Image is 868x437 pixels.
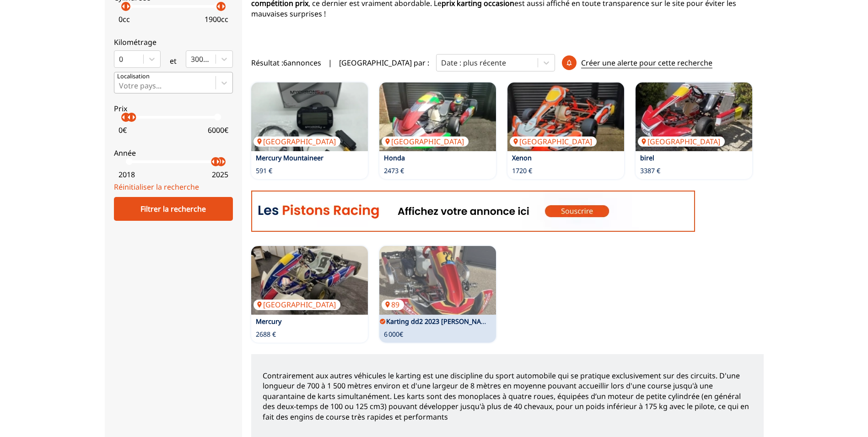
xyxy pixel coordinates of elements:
p: arrow_left [213,1,224,12]
p: 0 € [119,125,127,135]
a: Honda[GEOGRAPHIC_DATA] [379,82,496,151]
p: arrow_right [128,112,139,123]
input: Votre pays... [119,82,121,90]
p: arrow_left [118,112,129,123]
img: birel [636,82,752,151]
p: 591 € [256,166,272,175]
p: 2025 [212,169,228,180]
p: arrow_right [212,156,223,167]
img: Mercury Mountaineer [251,82,368,151]
p: Kilométrage [114,37,233,47]
p: 1900 cc [205,14,228,24]
p: Localisation [117,72,150,81]
img: Mercury [251,246,368,315]
p: Année [114,148,233,158]
p: [GEOGRAPHIC_DATA] [253,300,340,310]
a: Karting dd2 2023 [PERSON_NAME] [386,317,493,326]
p: arrow_right [123,1,134,12]
p: 2018 [119,169,135,180]
a: Mercury Mountaineer[GEOGRAPHIC_DATA] [251,82,368,151]
a: birel [640,153,654,162]
p: arrow_left [124,112,135,123]
p: 89 [382,300,404,310]
p: [GEOGRAPHIC_DATA] [510,137,597,147]
p: Contrairement aux autres véhicules le karting est une discipline du sport automobile qui se prati... [263,371,752,422]
p: arrow_right [218,1,229,12]
p: Prix [114,104,233,114]
p: et [170,56,177,66]
span: | [328,58,332,68]
p: 3387 € [640,166,660,175]
img: Honda [379,82,496,151]
p: Créer une alerte pour cette recherche [581,58,712,68]
span: Résultat : 6 annonces [251,58,321,68]
a: Réinitialiser la recherche [114,182,199,192]
img: Xenon [507,82,624,151]
p: arrow_left [118,1,129,12]
a: Xenon [512,153,532,162]
p: 6000 € [208,125,228,135]
p: 2473 € [384,166,404,175]
img: Karting dd2 2023 OTK Gillard [379,246,496,315]
p: 1720 € [512,166,532,175]
div: Filtrer la recherche [114,197,233,221]
p: 0 cc [119,14,130,24]
input: 0 [119,55,121,63]
a: Mercury [256,317,281,326]
a: Mercury Mountaineer [256,153,323,162]
p: [GEOGRAPHIC_DATA] par : [339,58,429,68]
p: arrow_left [208,156,219,167]
p: [GEOGRAPHIC_DATA] [638,137,725,147]
p: [GEOGRAPHIC_DATA] [253,137,340,147]
a: birel[GEOGRAPHIC_DATA] [636,82,752,151]
p: 2688 € [256,330,276,339]
a: Xenon[GEOGRAPHIC_DATA] [507,82,624,151]
p: 6 000€ [384,330,403,339]
p: [GEOGRAPHIC_DATA] [382,137,469,147]
a: Mercury[GEOGRAPHIC_DATA] [251,246,368,315]
p: arrow_right [123,112,134,123]
a: Honda [384,153,405,162]
a: Karting dd2 2023 OTK Gillard89 [379,246,496,315]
